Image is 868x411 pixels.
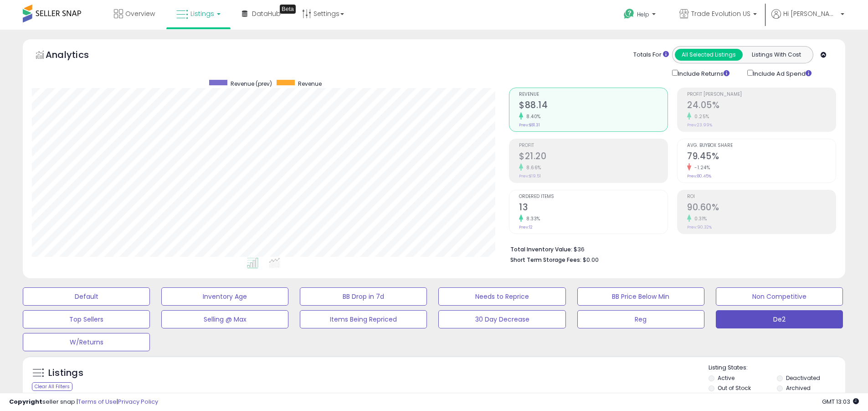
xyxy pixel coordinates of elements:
[161,310,288,328] button: Selling @ Max
[687,151,836,163] h2: 79.45%
[231,80,272,88] span: Revenue (prev)
[716,287,843,306] button: Non Competitive
[687,202,836,214] h2: 90.60%
[718,374,734,382] label: Active
[519,92,668,97] span: Revenue
[633,51,669,59] div: Totals For
[161,287,288,306] button: Inventory Age
[125,9,155,18] span: Overview
[32,382,72,391] div: Clear All Filters
[583,255,599,264] span: $0.00
[716,310,843,328] button: De2
[691,164,710,171] small: -1.24%
[709,364,845,372] p: Listing States:
[9,398,158,406] div: seller snap | |
[23,310,150,328] button: Top Sellers
[577,287,704,306] button: BB Price Below Min
[46,48,107,63] h5: Analytics
[687,173,711,179] small: Prev: 80.45%
[687,224,712,230] small: Prev: 90.32%
[510,243,829,254] li: $36
[687,143,836,148] span: Avg. Buybox Share
[519,224,533,230] small: Prev: 12
[23,287,150,306] button: Default
[718,384,751,392] label: Out of Stock
[298,80,322,88] span: Revenue
[822,397,859,406] span: 2025-09-9 13:03 GMT
[118,397,158,406] a: Privacy Policy
[280,5,296,14] div: Tooltip anchor
[519,122,540,128] small: Prev: $81.31
[616,1,665,30] a: Help
[510,256,581,264] b: Short Term Storage Fees:
[742,49,810,61] button: Listings With Cost
[519,143,668,148] span: Profit
[687,194,836,199] span: ROI
[691,9,750,18] span: Trade Evolution US
[519,100,668,112] h2: $88.14
[691,215,707,222] small: 0.31%
[577,310,704,328] button: Reg
[300,310,427,328] button: Items Being Repriced
[740,68,826,78] div: Include Ad Spend
[519,194,668,199] span: Ordered Items
[523,113,541,120] small: 8.40%
[691,113,709,120] small: 0.25%
[190,9,214,18] span: Listings
[510,245,572,253] b: Total Inventory Value:
[687,122,712,128] small: Prev: 23.99%
[786,384,811,392] label: Archived
[675,49,743,61] button: All Selected Listings
[78,397,117,406] a: Terms of Use
[252,9,281,18] span: DataHub
[438,287,565,306] button: Needs to Reprice
[623,8,635,20] i: Get Help
[783,9,838,18] span: Hi [PERSON_NAME]
[786,374,820,382] label: Deactivated
[519,173,541,179] small: Prev: $19.51
[23,333,150,351] button: W/Returns
[48,367,83,380] h5: Listings
[519,202,668,214] h2: 13
[523,164,541,171] small: 8.66%
[519,151,668,163] h2: $21.20
[687,92,836,97] span: Profit [PERSON_NAME]
[771,9,844,30] a: Hi [PERSON_NAME]
[9,397,42,406] strong: Copyright
[687,100,836,112] h2: 24.05%
[665,68,740,78] div: Include Returns
[637,10,649,18] span: Help
[438,310,565,328] button: 30 Day Decrease
[300,287,427,306] button: BB Drop in 7d
[523,215,540,222] small: 8.33%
